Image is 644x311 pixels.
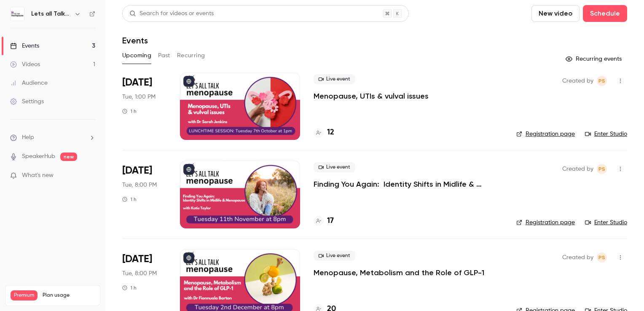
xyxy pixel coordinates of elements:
[122,161,166,228] div: Nov 11 Tue, 8:00 PM (Europe/London)
[10,42,39,50] div: Events
[597,76,607,86] span: Phil spurr
[43,292,95,299] span: Plan usage
[11,290,38,300] span: Premium
[327,127,334,138] h4: 12
[60,153,77,161] span: new
[158,49,170,62] button: Past
[11,7,24,21] img: Lets all Talk Menopause LIVE
[122,196,137,203] div: 1 h
[129,9,214,18] div: Search for videos or events
[531,5,580,22] button: New video
[314,268,484,278] a: Menopause, Metabolism and the Role of GLP-1
[122,164,152,177] span: [DATE]
[122,252,152,266] span: [DATE]
[516,218,575,227] a: Registration page
[10,133,95,142] li: help-dropdown-opener
[314,251,355,261] span: Live event
[122,76,152,89] span: [DATE]
[122,49,151,62] button: Upcoming
[314,179,503,189] a: Finding You Again: Identity Shifts in Midlife & Menopause
[10,97,44,106] div: Settings
[314,127,334,138] a: 12
[583,5,627,22] button: Schedule
[562,164,593,174] span: Created by
[597,252,607,263] span: Phil spurr
[122,93,156,101] span: Tue, 1:00 PM
[597,164,607,174] span: Phil spurr
[10,79,48,87] div: Audience
[122,35,148,46] h1: Events
[327,215,334,227] h4: 17
[598,76,605,86] span: Ps
[22,152,55,161] a: SpeakerHub
[562,52,627,66] button: Recurring events
[598,252,605,263] span: Ps
[562,76,593,86] span: Created by
[585,218,627,227] a: Enter Studio
[314,74,355,84] span: Live event
[177,49,205,62] button: Recurring
[598,164,605,174] span: Ps
[314,91,429,101] a: Menopause, UTIs & vulval issues
[562,252,593,263] span: Created by
[122,269,157,278] span: Tue, 8:00 PM
[122,181,157,189] span: Tue, 8:00 PM
[85,172,95,180] iframe: Noticeable Trigger
[314,162,355,172] span: Live event
[10,60,40,69] div: Videos
[22,171,54,180] span: What's new
[516,130,575,138] a: Registration page
[122,72,166,140] div: Oct 7 Tue, 1:00 PM (Europe/London)
[314,215,334,227] a: 17
[122,108,137,115] div: 1 h
[585,130,627,138] a: Enter Studio
[22,133,34,142] span: Help
[122,284,137,291] div: 1 h
[31,10,71,18] h6: Lets all Talk Menopause LIVE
